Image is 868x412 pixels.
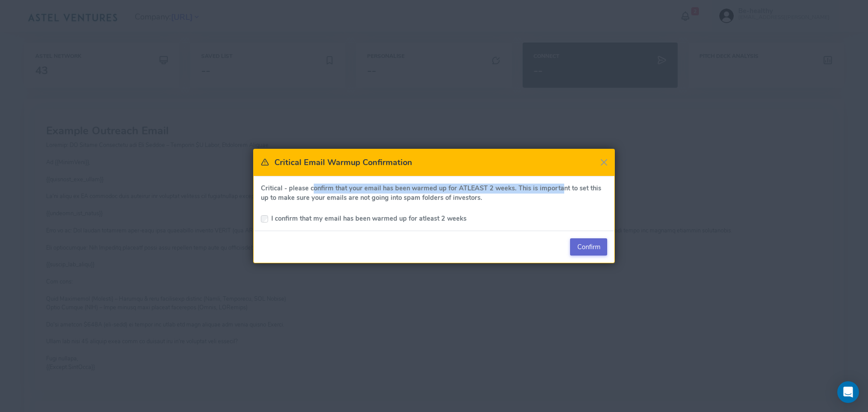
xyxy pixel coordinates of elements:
h4: Critical Email Warmup Confirmation [261,156,412,169]
label: I confirm that my email has been warmed up for atleast 2 weeks [271,214,467,224]
div: Open Intercom Messenger [837,381,859,403]
p: Critical - please confirm that your email has been warmed up for ATLEAST 2 weeks. This is importa... [261,184,607,203]
button: Confirm [570,238,607,256]
span: Confirm [577,242,600,251]
button: Close [597,156,611,169]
